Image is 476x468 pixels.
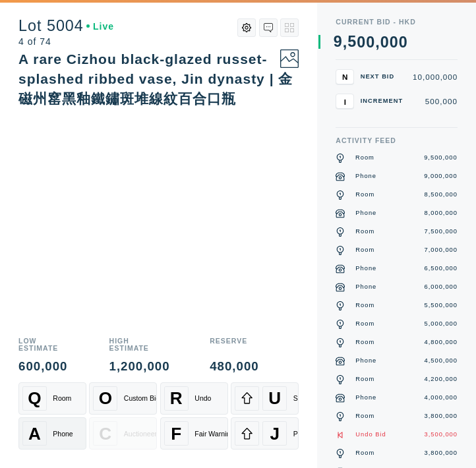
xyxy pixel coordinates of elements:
[53,430,73,438] div: Phone
[342,73,347,81] span: N
[355,209,376,218] div: Phone
[375,35,380,189] div: ,
[413,73,458,81] div: 10,000,000
[361,74,407,80] div: Next Bid
[334,34,343,49] div: 9
[343,35,347,189] div: ,
[194,394,211,402] div: Undo
[268,388,281,409] span: U
[355,375,374,384] div: Room
[336,137,458,144] div: Activity Feed
[361,98,407,104] div: Increment
[425,227,458,237] div: 7,500,000
[355,301,374,310] div: Room
[18,382,86,415] button: QRoom
[18,361,69,373] div: 600,000
[160,382,228,415] button: RUndo
[425,430,458,440] div: 3,500,000
[425,209,458,218] div: 8,000,000
[355,449,374,458] div: Room
[425,412,458,421] div: 3,800,000
[293,430,309,438] div: Pass
[171,423,181,444] span: F
[355,320,374,329] div: Room
[355,154,374,163] div: Room
[231,417,299,450] button: JPass
[344,97,346,105] span: I
[18,37,114,46] div: 4 of 74
[160,417,228,450] button: FFair Warning
[28,388,41,409] span: Q
[89,382,157,415] button: OCustom Bid
[18,337,69,351] div: Low Estimate
[210,337,258,351] div: Reserve
[336,69,354,84] button: N
[293,394,305,402] div: Sell
[355,227,374,237] div: Room
[355,264,376,274] div: Phone
[18,18,114,34] div: Lot 5004
[425,172,458,181] div: 9,000,000
[124,430,157,438] div: Auctioneer
[355,283,376,292] div: Phone
[355,190,374,200] div: Room
[413,98,458,105] div: 500,000
[390,35,399,50] div: 0
[336,94,354,109] button: I
[380,35,390,50] div: 0
[18,417,86,450] button: APhone
[425,246,458,255] div: 7,000,000
[89,417,157,450] button: CAuctioneer
[231,382,299,415] button: USell
[425,320,458,329] div: 5,000,000
[425,264,458,274] div: 6,500,000
[425,283,458,292] div: 6,000,000
[425,301,458,310] div: 5,500,000
[355,246,374,255] div: Room
[399,35,408,50] div: 0
[347,50,357,65] div: 6
[425,154,458,163] div: 9,500,000
[357,35,366,50] div: 0
[336,18,458,26] div: Current Bid - HKD
[355,172,376,181] div: Phone
[355,430,386,440] div: Undo Bid
[355,338,374,347] div: Room
[347,34,357,49] div: 5
[355,412,374,421] div: Room
[28,423,41,444] span: A
[210,361,258,373] div: 480,000
[194,430,234,438] div: Fair Warning
[425,190,458,200] div: 8,500,000
[99,423,111,444] span: C
[109,361,170,373] div: 1,200,000
[425,375,458,384] div: 4,200,000
[99,388,112,409] span: O
[366,35,375,50] div: 0
[124,394,160,402] div: Custom Bid
[355,357,376,366] div: Phone
[18,51,307,107] div: A rare Cizhou black-glazed russet-splashed ribbed vase, Jin dynasty | 金 磁州窰黑釉鐵鏽斑堆線紋百合口瓶
[109,337,170,351] div: High Estimate
[425,338,458,347] div: 4,800,000
[425,449,458,458] div: 3,800,000
[425,357,458,366] div: 4,500,000
[86,22,114,31] div: Live
[425,394,458,403] div: 4,000,000
[355,394,376,403] div: Phone
[170,388,183,409] span: R
[270,423,280,444] span: J
[53,394,71,402] div: Room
